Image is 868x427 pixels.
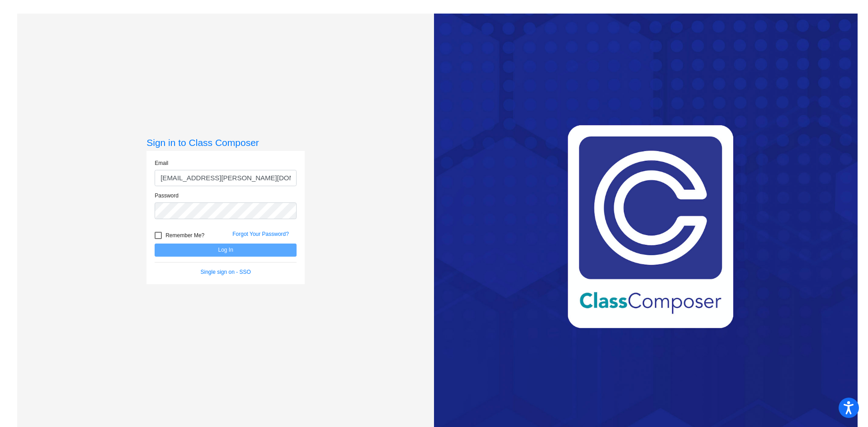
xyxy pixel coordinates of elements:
[232,231,289,237] a: Forgot Your Password?
[155,244,297,257] button: Log In
[146,137,305,148] h3: Sign in to Class Composer
[155,159,168,167] label: Email
[165,230,204,241] span: Remember Me?
[201,269,251,275] a: Single sign on - SSO
[155,192,179,200] label: Password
